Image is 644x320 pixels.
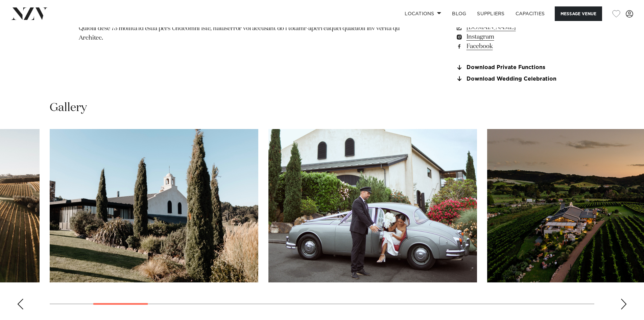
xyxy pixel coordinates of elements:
a: Locations [399,6,447,21]
img: nzv-logo.png [11,7,48,20]
swiper-slide: 4 / 25 [268,129,477,282]
a: Instagram [455,32,566,42]
a: Download Private Functions [455,65,566,71]
a: Facebook [455,42,566,51]
a: SUPPLIERS [472,6,510,21]
a: BLOG [447,6,472,21]
h2: Gallery [50,100,87,115]
swiper-slide: 3 / 25 [50,129,258,282]
a: Download Wedding Celebration [455,76,566,82]
button: Message Venue [555,6,602,21]
a: Capacities [510,6,550,21]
